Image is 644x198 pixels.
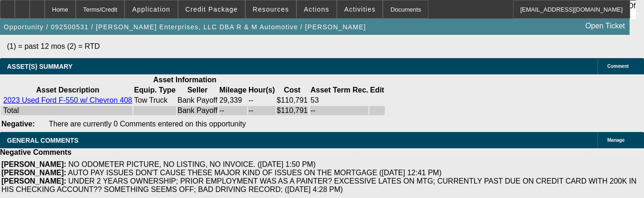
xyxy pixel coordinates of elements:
button: Resources [246,0,296,18]
td: $110,791 [276,96,309,105]
div: Total [3,106,132,115]
span: NO ODOMETER PICTURE, NO LISTING, NO INVOICE. ([DATE] 1:50 PM) [68,160,315,168]
span: GENERAL COMMENTS [7,137,79,144]
p: (1) = past 12 mos (2) = RTD [7,42,644,51]
button: Actions [297,0,336,18]
span: Comment [607,64,629,69]
b: Seller [187,86,208,94]
td: -- [248,106,276,115]
b: Cost [284,86,301,94]
th: Equip. Type [133,86,176,95]
span: Actions [304,6,329,13]
td: $110,791 [276,106,309,115]
a: Open Ticket [582,18,629,34]
button: Activities [337,0,383,18]
span: AUTO PAY ISSUES DON'T CAUSE THESE MAJOR KIND OF ISSUES ON THE MORTGAGE ([DATE] 12:41 PM) [68,169,441,177]
button: Application [125,0,177,18]
b: Asset Term Rec. [310,86,368,94]
b: Mileage [219,86,247,94]
b: Asset Description [36,86,99,94]
td: Tow Truck [133,96,176,105]
a: 2023 Used Ford F-550 w/ Chevron 408 [3,96,132,104]
th: Edit [369,86,384,95]
span: Credit Package [185,6,238,13]
span: Application [132,6,170,13]
b: Asset Information [153,76,217,84]
button: Credit Package [178,0,245,18]
span: Activities [344,6,376,13]
span: Resources [253,6,289,13]
span: Manage [607,138,624,143]
span: ASSET(S) SUMMARY [7,63,72,70]
td: 53 [310,96,368,105]
b: [PERSON_NAME]: [1,177,66,185]
span: Opportunity / 092500531 / [PERSON_NAME] Enterprises, LLC DBA R & M Automotive / [PERSON_NAME] [4,23,366,31]
th: Asset Term Recommendation [310,86,368,95]
b: Hour(s) [249,86,275,94]
b: [PERSON_NAME]: [1,169,66,177]
td: -- [219,106,247,115]
td: 29,339 [219,96,247,105]
span: There are currently 0 Comments entered on this opportunity [49,120,246,128]
span: UNDER 2 YEARS OWNERSHIP; PRIOR EMPLOYMENT WAS AS A PAINTER? EXCESSIVE LATES ON MTG; CURRENTLY PAS... [1,177,637,193]
b: [PERSON_NAME]: [1,160,66,168]
td: Bank Payoff [177,96,218,105]
td: -- [310,106,368,115]
td: Bank Payoff [177,106,218,115]
td: -- [248,96,276,105]
b: Negative: [1,120,35,128]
